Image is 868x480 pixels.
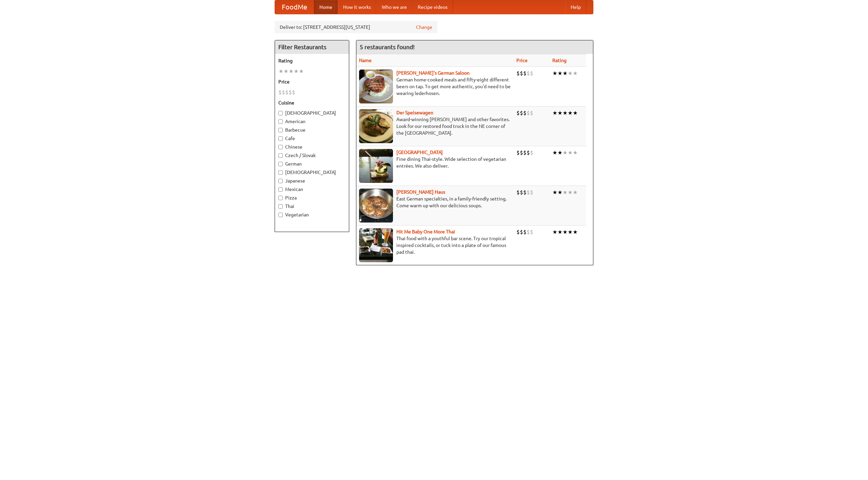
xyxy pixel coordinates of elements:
li: $ [523,189,527,196]
li: $ [530,109,533,117]
li: $ [516,109,520,117]
input: Thai [278,204,283,209]
label: Mexican [278,186,346,193]
li: ★ [557,189,563,196]
a: Hit Me Baby One More Thai [396,229,455,234]
h5: Rating [278,57,346,64]
label: Cafe [278,135,346,142]
label: Chinese [278,143,346,150]
a: Who we are [376,0,412,14]
li: $ [520,70,523,77]
li: $ [527,109,530,117]
label: German [278,160,346,167]
li: $ [523,70,527,77]
label: [DEMOGRAPHIC_DATA] [278,110,346,116]
b: Der Speisewagen [396,110,433,115]
a: FoodMe [275,0,314,14]
li: ★ [573,70,578,77]
li: ★ [552,189,557,196]
div: Deliver to: [STREET_ADDRESS][US_STATE] [275,21,437,33]
li: $ [520,189,523,196]
label: Vegetarian [278,211,346,218]
li: ★ [557,228,563,236]
label: Czech / Slovak [278,152,346,159]
input: [DEMOGRAPHIC_DATA] [278,111,283,115]
input: German [278,162,283,166]
h5: Price [278,78,346,85]
a: How it works [338,0,376,14]
li: ★ [568,189,573,196]
h5: Cuisine [278,99,346,106]
li: ★ [557,149,563,156]
li: ★ [573,149,578,156]
input: Czech / Slovak [278,153,283,158]
img: babythai.jpg [359,228,393,262]
li: $ [530,149,533,156]
li: $ [292,89,295,96]
li: $ [289,89,292,96]
li: $ [520,228,523,236]
input: Chinese [278,145,283,149]
input: Cafe [278,136,283,141]
li: $ [516,189,520,196]
b: [PERSON_NAME] Haus [396,189,445,195]
li: ★ [557,109,563,117]
li: $ [527,189,530,196]
li: $ [530,70,533,77]
li: ★ [568,70,573,77]
input: Japanese [278,179,283,183]
li: $ [527,228,530,236]
li: ★ [294,68,299,75]
label: American [278,118,346,125]
p: German home-cooked meals and fifty-eight different beers on tap. To get more authentic, you'd nee... [359,76,511,97]
label: Pizza [278,194,346,201]
img: kohlhaus.jpg [359,189,393,223]
li: $ [278,89,282,96]
li: $ [516,149,520,156]
p: Award-winning [PERSON_NAME] and other favorites. Look for our restored food truck in the NE corne... [359,116,511,136]
li: $ [523,228,527,236]
a: [GEOGRAPHIC_DATA] [396,150,443,155]
li: $ [520,149,523,156]
li: ★ [557,70,563,77]
li: ★ [278,68,283,75]
a: Rating [552,58,567,63]
li: $ [516,70,520,77]
p: Fine dining Thai-style. Wide selection of vegetarian entrées. We also deliver. [359,156,511,169]
a: Name [359,58,372,63]
input: Mexican [278,187,283,192]
li: ★ [563,189,568,196]
a: Help [565,0,586,14]
li: ★ [568,228,573,236]
li: ★ [283,68,289,75]
input: Barbecue [278,128,283,132]
input: American [278,119,283,124]
li: $ [527,149,530,156]
a: Change [416,24,432,31]
li: ★ [289,68,294,75]
li: $ [530,228,533,236]
li: ★ [552,149,557,156]
li: $ [523,149,527,156]
li: ★ [568,109,573,117]
label: Thai [278,203,346,210]
ng-pluralize: 5 restaurants found! [360,44,415,50]
li: $ [516,228,520,236]
li: ★ [563,109,568,117]
p: East German specialties, in a family-friendly setting. Come warm up with our delicious soups. [359,195,511,209]
li: ★ [552,70,557,77]
li: ★ [552,228,557,236]
a: Price [516,58,528,63]
li: $ [530,189,533,196]
li: ★ [299,68,304,75]
p: Thai food with a youthful bar scene. Try our tropical inspired cocktails, or tuck into a plate of... [359,235,511,255]
li: ★ [552,109,557,117]
b: [PERSON_NAME]'s German Saloon [396,70,470,76]
li: ★ [573,189,578,196]
a: Home [314,0,338,14]
label: Japanese [278,177,346,184]
input: Vegetarian [278,213,283,217]
li: $ [282,89,285,96]
img: esthers.jpg [359,70,393,103]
